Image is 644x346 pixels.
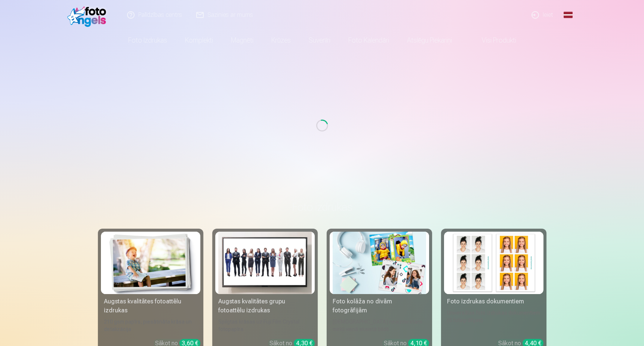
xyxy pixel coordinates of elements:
[444,297,543,306] div: Foto izdrukas dokumentiem
[300,30,339,51] a: Suvenīri
[218,232,312,294] img: Augstas kvalitātes grupu fotoattēlu izdrukas
[176,30,222,51] a: Komplekti
[104,200,540,214] h3: Foto izdrukas
[119,30,176,51] a: Foto izdrukas
[398,30,461,51] a: Atslēgu piekariņi
[101,297,200,315] div: Augstas kvalitātes fotoattēlu izdrukas
[215,297,315,315] div: Augstas kvalitātes grupu fotoattēlu izdrukas
[330,318,429,333] div: [DEMOGRAPHIC_DATA] neaizmirstami mirkļi vienā skaistā bildē
[101,318,200,333] div: 210 gsm papīrs, piesātināta krāsa un detalizācija
[104,232,197,294] img: Augstas kvalitātes fotoattēlu izdrukas
[461,30,525,51] a: Visi produkti
[67,3,110,27] img: /fa1
[339,30,398,51] a: Foto kalendāri
[262,30,300,51] a: Krūzes
[215,318,315,333] div: Spilgtas krāsas uz Fuji Film Crystal fotopapīra
[444,309,543,333] div: Universālas foto izdrukas dokumentiem (6 fotogrāfijas)
[333,232,426,294] img: Foto kolāža no divām fotogrāfijām
[447,232,540,294] img: Foto izdrukas dokumentiem
[222,30,262,51] a: Magnēti
[330,297,429,315] div: Foto kolāža no divām fotogrāfijām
